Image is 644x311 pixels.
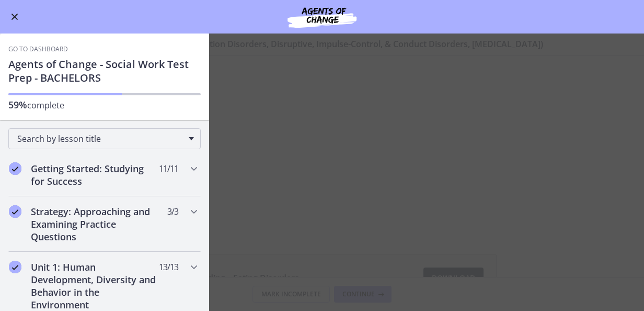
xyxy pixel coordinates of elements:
[8,45,68,53] a: Go to Dashboard
[31,261,158,311] h2: Unit 1: Human Development, Diversity and Behavior in the Environment
[9,261,21,273] i: Completed
[8,128,201,149] div: Search by lesson title
[17,133,183,145] span: Search by lesson title
[8,58,201,85] h1: Agents of Change - Social Work Test Prep - BACHELORS
[9,162,21,175] i: Completed
[159,261,178,273] span: 13 / 13
[8,10,21,23] button: Enable menu
[8,98,27,111] span: 59%
[9,205,21,218] i: Completed
[31,162,158,187] h2: Getting Started: Studying for Success
[167,205,178,218] span: 3 / 3
[31,205,158,243] h2: Strategy: Approaching and Examining Practice Questions
[259,4,385,29] img: Agents of Change Social Work Test Prep
[159,162,178,175] span: 11 / 11
[8,98,201,112] p: complete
